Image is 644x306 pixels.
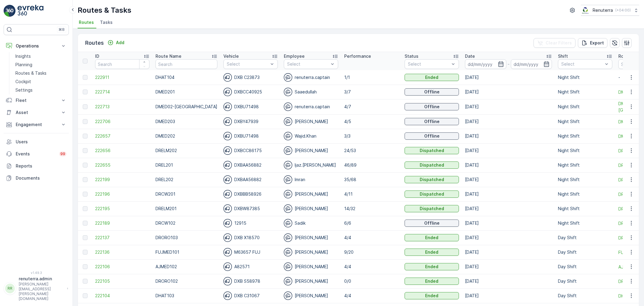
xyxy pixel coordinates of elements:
td: DRCW201 [152,187,220,201]
p: Events [16,151,56,157]
div: DXBU71498 [223,132,278,140]
p: Ended [425,264,438,270]
div: DXBCC86175 [223,146,278,155]
td: FUJMED101 [152,245,220,259]
div: Wajid.Khan [284,132,338,140]
input: Search [155,59,217,69]
p: ID [95,53,99,59]
a: Reports [4,160,69,172]
p: Ended [425,74,438,80]
div: DXB C31067 [223,291,278,300]
button: Ended [405,292,459,299]
td: DREL201 [152,158,220,172]
div: DXBU71498 [223,103,278,111]
div: Toggle Row Selected [83,134,88,138]
span: v 1.49.3 [4,271,69,275]
img: svg%3e [223,204,232,213]
span: 222189 [95,220,149,226]
a: Planning [13,60,69,69]
td: Day Shift [555,274,615,288]
p: Select [287,61,329,67]
button: Dispatched [405,161,459,169]
p: Routes & Tasks [15,70,46,76]
td: [DATE] [462,230,555,245]
td: [DATE] [462,99,555,114]
button: Ended [405,234,459,241]
td: [DATE] [462,216,555,230]
div: RR [5,284,15,293]
td: [DATE] [462,288,555,303]
td: AJMED102 [152,259,220,274]
button: Renuterra(+04:00) [581,5,639,16]
img: svg%3e [284,146,292,155]
p: Ended [425,278,438,284]
button: Operations [4,40,69,52]
a: Insights [13,52,69,60]
button: Asset [4,106,69,119]
span: 222196 [95,191,149,197]
td: 4/7 [341,99,402,114]
div: DXBAA56882 [223,175,278,184]
p: Insights [15,53,31,59]
img: logo_light-DOdMpM7g.png [18,5,43,17]
td: Day Shift [555,230,615,245]
p: Routes & Tasks [78,5,131,15]
img: svg%3e [284,291,292,300]
p: Route Plan [618,53,641,59]
td: Night Shift [555,187,615,201]
p: Offline [424,119,440,125]
div: renuterra.captain [284,73,338,82]
a: 222714 [95,89,149,95]
p: - [508,60,510,68]
td: [DATE] [462,274,555,288]
img: svg%3e [223,88,232,96]
input: dd/mm/yyyy [465,59,506,69]
p: Route Name [155,53,181,59]
p: Users [16,139,66,145]
span: 222713 [95,104,149,110]
td: DREL202 [152,172,220,187]
div: [PERSON_NAME] [284,291,338,300]
button: Ended [405,249,459,256]
p: Asset [16,109,57,116]
p: Ended [425,293,438,299]
p: Ended [425,235,438,241]
td: DRELM202 [152,143,220,158]
img: svg%3e [223,219,232,227]
div: Toggle Row Selected [83,104,88,109]
a: 222655 [95,162,149,168]
div: DXB S58978 [223,277,278,285]
p: Ended [425,249,438,255]
p: Operations [16,43,57,49]
p: Cockpit [15,79,31,85]
div: DXBBB58926 [223,190,278,198]
a: 222706 [95,119,149,125]
button: Dispatched [405,176,459,183]
img: svg%3e [223,277,232,285]
p: Engagement [16,122,57,128]
p: Dispatched [420,148,444,154]
span: 222136 [95,249,149,255]
a: Users [4,136,69,148]
td: 3/3 [341,129,402,143]
img: svg%3e [223,291,232,300]
td: 1/1 [341,70,402,85]
div: [PERSON_NAME] [284,233,338,242]
p: Clear Filters [546,40,572,46]
p: Offline [424,89,440,95]
td: 6/6 [341,216,402,230]
div: renuterra.captain [284,103,338,111]
td: [DATE] [462,245,555,259]
p: Dispatched [420,162,444,168]
span: Tasks [100,19,113,25]
div: [PERSON_NAME] [284,146,338,155]
td: DMED201 [152,85,220,99]
img: svg%3e [223,132,232,140]
span: Routes [79,19,94,25]
span: 222104 [95,293,149,299]
td: 9/20 [341,245,402,259]
a: 222195 [95,206,149,212]
button: Offline [405,118,459,125]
